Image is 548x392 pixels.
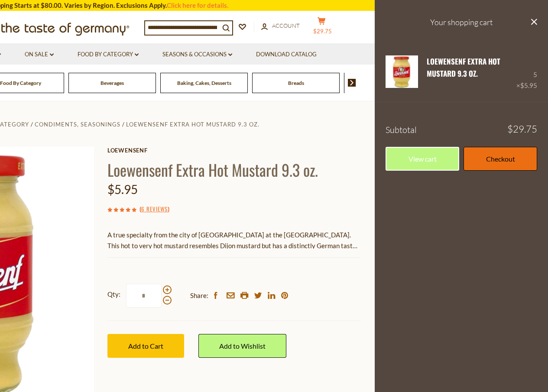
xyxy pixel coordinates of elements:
a: Remove [448,82,475,90]
a: On Sale [25,50,54,59]
a: Food By Category [78,50,139,59]
button: $29.75 [309,17,335,39]
img: Lowensenf Extra Hot Mustard [386,55,418,88]
a: Loewensenf [107,147,361,154]
span: $5.95 [107,182,138,197]
input: Qty: [126,284,162,308]
a: View cart [386,147,459,171]
a: Account [261,21,300,31]
a: Loewensenf Extra Hot Mustard 9.3 oz. [427,56,500,79]
span: Share: [190,290,208,301]
a: Add to Wishlist [198,334,286,358]
a: Loewensenf Extra Hot Mustard 9.3 oz. [126,121,259,128]
span: Subtotal [386,124,417,135]
a: 6 Reviews [141,204,168,214]
a: Click here for details. [167,1,228,9]
a: Lowensenf Extra Hot Mustard [386,55,418,91]
span: $29.75 [507,124,537,134]
span: $5.95 [520,81,537,89]
h1: Loewensenf Extra Hot Mustard 9.3 oz. [107,160,361,179]
a: Breads [288,80,304,86]
a: Download Catalog [256,50,317,59]
p: A true specialty from the city of [GEOGRAPHIC_DATA] at the [GEOGRAPHIC_DATA]. This hot to very ho... [107,230,361,251]
a: Beverages [101,80,124,86]
a: Condiments, Seasonings [35,121,120,128]
div: 5 × [516,55,537,91]
a: Baking, Cakes, Desserts [177,80,231,86]
span: ( ) [139,204,169,213]
a: Edit [427,82,441,90]
span: $29.75 [313,28,332,35]
span: Add to Cart [128,342,163,350]
a: Checkout [464,147,537,171]
strong: Qty: [107,289,120,300]
span: Account [272,22,300,29]
a: Seasons & Occasions [162,50,232,59]
button: Add to Cart [107,334,184,358]
img: next arrow [348,79,356,87]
